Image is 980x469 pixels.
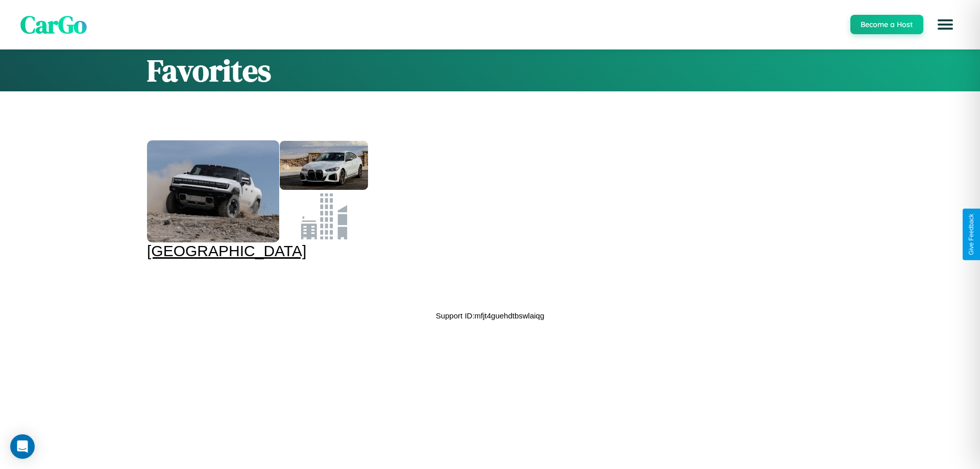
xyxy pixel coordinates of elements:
p: Support ID: mfjt4guehdtbswlaiqg [436,309,545,323]
button: Open menu [931,10,960,39]
h1: Favorites [147,50,833,91]
span: CarGo [20,8,87,41]
div: Give Feedback [968,214,975,255]
div: [GEOGRAPHIC_DATA] [147,242,367,260]
button: Become a Host [850,15,923,34]
div: Open Intercom Messenger [10,434,35,459]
